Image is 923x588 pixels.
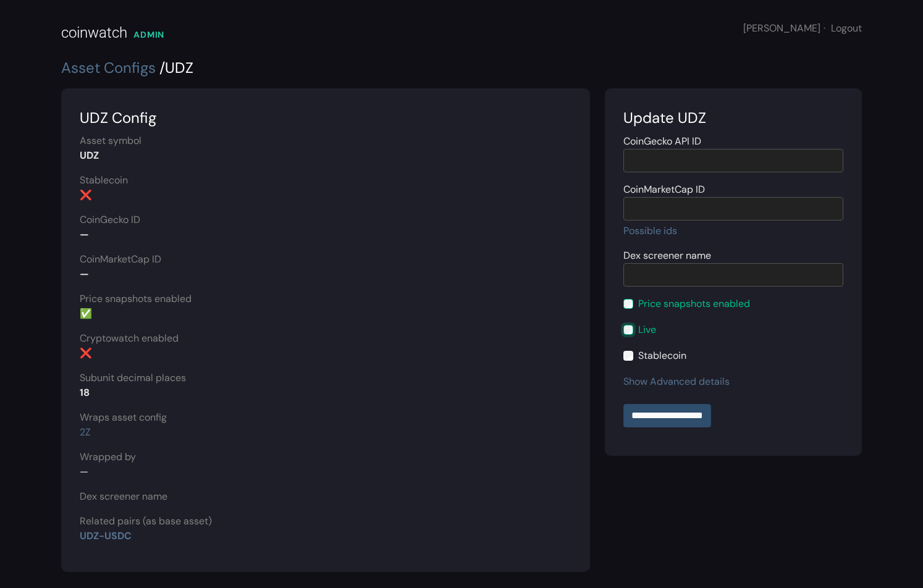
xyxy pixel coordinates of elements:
strong: — [80,267,89,280]
label: Related pairs (as base asset) [80,514,212,529]
div: UDZ Config [80,107,571,129]
a: Asset Configs [61,58,156,77]
strong: ❌ [80,188,92,201]
label: CoinMarketCap ID [80,252,161,267]
label: Wraps asset config [80,410,167,425]
label: Stablecoin [80,173,128,188]
a: UDZ-USDC [80,529,132,542]
span: / [159,58,165,77]
label: CoinGecko API ID [623,134,701,149]
strong: ❌ [80,346,92,359]
strong: 18 [80,386,90,399]
div: UDZ [61,57,862,79]
label: Asset symbol [80,133,141,148]
label: Dex screener name [623,248,711,263]
div: ADMIN [133,28,164,41]
div: [PERSON_NAME] [743,21,862,36]
span: · [824,22,825,35]
a: Logout [831,22,862,35]
strong: UDZ [80,149,99,162]
a: Possible ids [623,224,677,237]
label: CoinGecko ID [80,212,140,227]
div: coinwatch [61,22,127,44]
label: Subunit decimal places [80,371,186,385]
a: 2Z [80,426,91,439]
label: Live [638,322,656,337]
label: Wrapped by [80,450,136,464]
div: Update UDZ [623,107,843,129]
strong: ✅ [80,307,92,320]
label: CoinMarketCap ID [623,182,705,197]
label: Cryptowatch enabled [80,331,179,346]
label: Price snapshots enabled [80,292,192,306]
label: Stablecoin [638,348,686,363]
strong: — [80,228,89,241]
label: Dex screener name [80,489,167,504]
a: Show Advanced details [623,375,730,388]
span: — [80,465,88,478]
label: Price snapshots enabled [638,296,750,311]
